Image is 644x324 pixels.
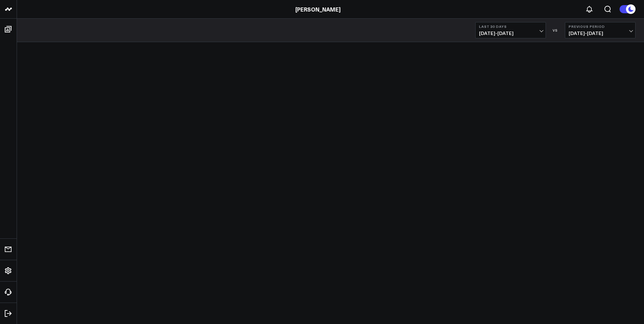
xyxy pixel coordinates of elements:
[569,24,632,29] b: Previous Period
[549,28,562,32] div: VS
[479,24,542,29] b: Last 30 Days
[569,31,632,36] span: [DATE] - [DATE]
[565,22,636,38] button: Previous Period[DATE]-[DATE]
[475,22,546,38] button: Last 30 Days[DATE]-[DATE]
[479,31,542,36] span: [DATE] - [DATE]
[295,5,341,13] a: [PERSON_NAME]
